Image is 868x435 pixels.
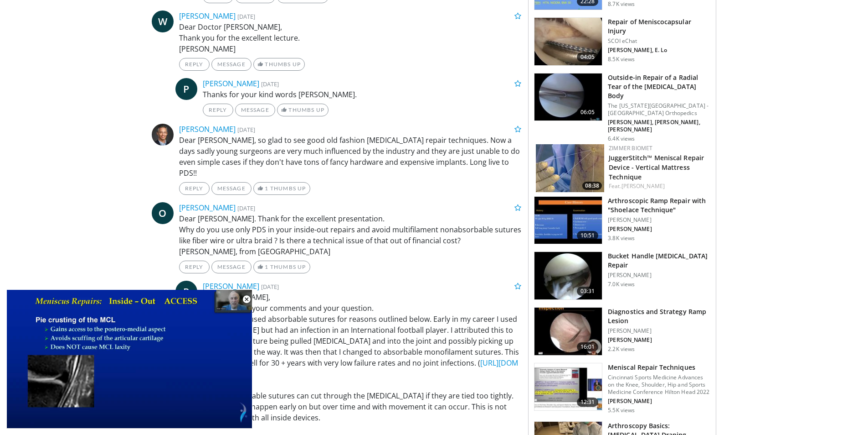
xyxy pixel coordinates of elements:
[179,213,522,257] p: Dear [PERSON_NAME]. Thank for the excellent presentation. Why do you use only PDS in your inside-...
[608,252,710,270] h3: Bucket Handle [MEDICAL_DATA] Repair
[534,196,710,245] a: 10:51 Arthroscopic Ramp Repair with "Shoelace Technique" [PERSON_NAME] [PERSON_NAME] 3.8K views
[253,58,305,71] a: Thumbs Up
[577,398,599,407] span: 12:31
[609,144,652,152] a: Zimmer Biomet
[179,182,210,195] a: Reply
[534,308,602,355] img: 4b311231-421f-4f0b-aee3-25a73986fbc5.150x105_q85_crop-smart_upscale.jpg
[608,346,635,353] p: 2.2K views
[265,185,268,192] span: 1
[608,374,710,396] p: Cincinnati Sports Medicine Advances on the Knee, Shoulder, Hip and Sports Medicine Conference Hil...
[608,363,710,372] h3: Meniscal Repair Techniques
[175,78,197,100] a: P
[179,124,236,134] a: [PERSON_NAME]
[179,11,236,21] a: [PERSON_NAME]
[621,182,665,190] a: [PERSON_NAME]
[577,231,599,240] span: 10:51
[179,135,522,178] p: Dear [PERSON_NAME], so glad to see good old fashion [MEDICAL_DATA] repair techniques. Now a days ...
[608,235,635,242] p: 3.8K views
[577,342,599,351] span: 16:01
[608,281,635,288] p: 7.0K views
[536,144,604,192] a: 08:38
[608,272,710,279] p: [PERSON_NAME]
[179,58,210,71] a: Reply
[534,73,602,121] img: 5c50dd53-e53b-454a-87a4-92858b63ad6f.150x105_q85_crop-smart_upscale.jpg
[152,202,174,224] a: O
[152,124,174,146] img: Avatar
[203,104,233,116] a: Reply
[179,261,210,273] a: Reply
[237,290,256,309] button: Close
[265,263,268,270] span: 1
[277,104,329,116] a: Thumbs Up
[179,21,522,54] p: Dear Doctor [PERSON_NAME], Thank you for the excellent lecture. [PERSON_NAME]
[582,182,602,190] span: 08:38
[237,204,255,212] small: [DATE]
[608,327,710,335] p: [PERSON_NAME]
[175,281,197,303] a: P
[534,252,602,299] img: d0aa44ce-75a1-4de8-8329-05cfb2e1b336.150x105_q85_crop-smart_upscale.jpg
[203,79,259,89] a: [PERSON_NAME]
[577,108,599,117] span: 06:05
[253,261,310,273] a: 1 Thumbs Up
[608,56,635,63] p: 8.5K views
[179,203,236,213] a: [PERSON_NAME]
[608,407,635,414] p: 5.5K views
[235,104,275,116] a: Message
[608,336,710,344] p: [PERSON_NAME]
[608,47,710,54] p: [PERSON_NAME], E. Lo
[608,135,635,142] p: 6.4K views
[609,153,704,181] a: JuggerStitch™ Meniscal Repair Device - Vertical Mattress Technique
[608,0,635,8] p: 8.7K views
[608,73,710,100] h3: Outside-in Repair of a Radial Tear of the [MEDICAL_DATA] Body
[534,197,602,244] img: 37e67030-ce23-4c31-9344-e75ee6bbfd8f.150x105_q85_crop-smart_upscale.jpg
[203,281,259,291] a: [PERSON_NAME]
[534,73,710,142] a: 06:05 Outside-in Repair of a Radial Tear of the [MEDICAL_DATA] Body The [US_STATE][GEOGRAPHIC_DAT...
[534,17,710,66] a: 04:05 Repair of Meniscocapsular Injury SCOI eChat [PERSON_NAME], E. Lo 8.5K views
[536,144,604,192] img: 2a3b4a07-45c8-4c84-84a6-5dfa6e9b1a12.150x105_q85_crop-smart_upscale.jpg
[211,182,252,195] a: Message
[608,225,710,233] p: [PERSON_NAME]
[534,363,710,414] a: 12:31 Meniscal Repair Techniques Cincinnati Sports Medicine Advances on the Knee, Shoulder, Hip a...
[237,126,255,134] small: [DATE]
[534,18,602,65] img: 312821_0003_1.png.150x105_q85_crop-smart_upscale.jpg
[608,37,710,45] p: SCOI eChat
[608,398,710,405] p: [PERSON_NAME]
[608,102,710,117] p: The [US_STATE][GEOGRAPHIC_DATA] - [GEOGRAPHIC_DATA] Orthopedics
[261,283,279,291] small: [DATE]
[608,307,710,325] h3: Diagnostics and Strategy Ramp Lesion
[261,80,279,88] small: [DATE]
[203,89,522,100] p: Thanks for your kind words [PERSON_NAME].
[253,182,310,195] a: 1 Thumbs Up
[211,261,252,273] a: Message
[211,58,252,71] a: Message
[577,287,599,296] span: 03:31
[534,363,602,411] img: 94ae3d2f-7541-4d8f-8622-eb1b71a67ce5.150x105_q85_crop-smart_upscale.jpg
[608,119,710,133] p: [PERSON_NAME], [PERSON_NAME], [PERSON_NAME]
[608,196,710,215] h3: Arthroscopic Ramp Repair with "Shoelace Technique"
[534,252,710,300] a: 03:31 Bucket Handle [MEDICAL_DATA] Repair [PERSON_NAME] 7.0K views
[577,52,599,62] span: 04:05
[152,10,174,32] a: W
[608,17,710,36] h3: Repair of Meniscocapsular Injury
[237,12,255,21] small: [DATE]
[6,290,252,429] video-js: Video Player
[534,307,710,356] a: 16:01 Diagnostics and Strategy Ramp Lesion [PERSON_NAME] [PERSON_NAME] 2.2K views
[608,216,710,224] p: [PERSON_NAME]
[609,182,709,190] div: Feat.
